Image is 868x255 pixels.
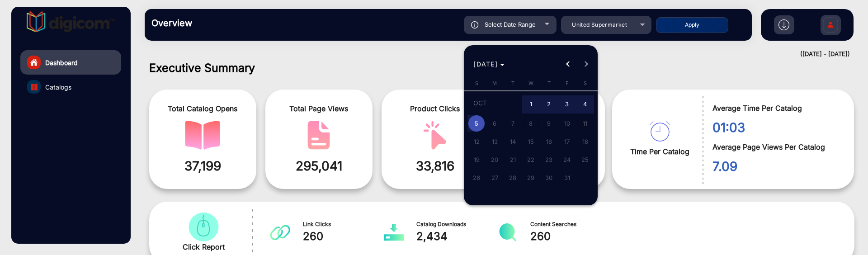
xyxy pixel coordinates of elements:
span: 11 [577,115,593,132]
span: 21 [505,151,521,168]
span: 14 [505,133,521,150]
span: 18 [577,133,593,150]
button: October 4, 2025 [576,94,594,114]
button: October 26, 2025 [467,169,486,187]
button: October 11, 2025 [576,114,594,132]
button: October 5, 2025 [467,114,486,132]
button: October 21, 2025 [504,151,522,169]
span: 27 [486,170,503,186]
span: 1 [523,95,539,114]
button: October 27, 2025 [486,169,504,187]
td: OCT [467,94,522,114]
button: October 10, 2025 [558,114,576,132]
button: October 23, 2025 [540,151,558,169]
button: October 25, 2025 [576,151,594,169]
span: F [566,80,569,86]
span: 28 [505,170,521,186]
button: October 6, 2025 [486,114,504,132]
span: S [475,80,478,86]
span: 8 [523,115,539,132]
button: October 31, 2025 [558,169,576,187]
span: 9 [541,115,557,132]
button: October 16, 2025 [540,132,558,151]
span: 2 [541,95,557,114]
span: 15 [523,133,539,150]
span: 19 [468,151,485,168]
button: October 19, 2025 [467,151,486,169]
button: October 17, 2025 [558,132,576,151]
button: October 8, 2025 [522,114,540,132]
span: 30 [541,170,557,186]
span: 13 [486,133,503,150]
span: 20 [486,151,503,168]
button: October 29, 2025 [522,169,540,187]
button: October 30, 2025 [540,169,558,187]
span: 26 [468,170,485,186]
span: 3 [559,95,575,114]
button: October 12, 2025 [467,132,486,151]
button: October 14, 2025 [504,132,522,151]
span: T [547,80,551,86]
span: 12 [468,133,485,150]
span: 6 [486,115,503,132]
button: October 1, 2025 [522,94,540,114]
button: October 3, 2025 [558,94,576,114]
button: October 20, 2025 [486,151,504,169]
span: 22 [523,151,539,168]
span: S [584,80,587,86]
button: October 28, 2025 [504,169,522,187]
span: 25 [577,151,593,168]
span: 10 [559,115,575,132]
span: W [528,80,533,86]
button: October 18, 2025 [576,132,594,151]
span: 29 [523,170,539,186]
button: October 2, 2025 [540,94,558,114]
button: October 22, 2025 [522,151,540,169]
span: [DATE] [473,60,498,68]
span: 4 [577,95,593,114]
span: 7 [505,115,521,132]
span: 31 [559,170,575,186]
button: October 15, 2025 [522,132,540,151]
button: Choose month and year [470,56,508,72]
button: October 13, 2025 [486,132,504,151]
span: 24 [559,151,575,168]
span: 17 [559,133,575,150]
span: 16 [541,133,557,150]
span: 23 [541,151,557,168]
span: T [511,80,514,86]
button: October 7, 2025 [504,114,522,132]
button: October 24, 2025 [558,151,576,169]
span: M [492,80,497,86]
span: 5 [468,115,485,132]
button: Previous month [559,55,577,73]
button: October 9, 2025 [540,114,558,132]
